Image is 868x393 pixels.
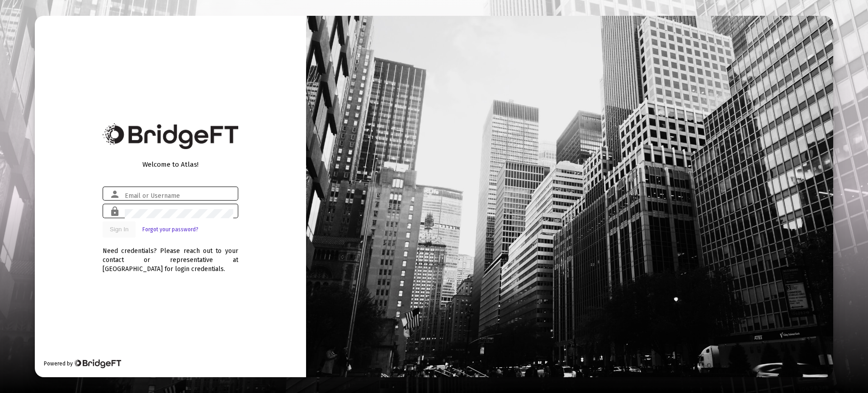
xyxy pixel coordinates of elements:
[103,238,238,274] div: Need credentials? Please reach out to your contact or representative at [GEOGRAPHIC_DATA] for log...
[44,359,121,368] div: Powered by
[110,226,129,233] span: Sign In
[109,206,120,217] mat-icon: lock
[74,359,121,368] img: Bridge Financial Technology Logo
[103,123,238,149] img: Bridge Financial Technology Logo
[109,189,120,200] mat-icon: person
[142,225,198,234] a: Forgot your password?
[103,160,238,169] div: Welcome to Atlas!
[103,221,136,238] button: Sign In
[125,192,233,201] input: Email or Username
